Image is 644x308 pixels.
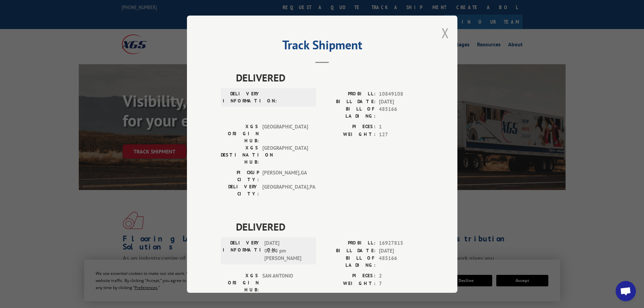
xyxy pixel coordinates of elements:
[322,98,376,105] label: BILL DATE:
[236,219,424,234] span: DELIVERED
[262,183,308,197] span: [GEOGRAPHIC_DATA] , PA
[379,272,424,280] span: 2
[236,70,424,85] span: DELIVERED
[262,123,308,144] span: [GEOGRAPHIC_DATA]
[322,280,376,287] label: WEIGHT:
[322,239,376,247] label: PROBILL:
[322,255,376,269] label: BILL OF LADING:
[322,247,376,255] label: BILL DATE:
[379,131,424,138] span: 127
[379,98,424,105] span: [DATE]
[379,105,424,120] span: 485166
[262,169,308,183] span: [PERSON_NAME] , GA
[379,123,424,131] span: 1
[322,272,376,280] label: PIECES:
[221,183,259,197] label: DELIVERY CITY:
[379,255,424,269] span: 485166
[322,90,376,98] label: PROBILL:
[262,272,308,293] span: SAN ANTONIO
[379,247,424,255] span: [DATE]
[379,280,424,287] span: 7
[442,24,449,42] button: Close modal
[223,90,261,104] label: DELIVERY INFORMATION:
[223,239,261,262] label: DELIVERY INFORMATION:
[322,131,376,138] label: WEIGHT:
[322,123,376,131] label: PIECES:
[379,90,424,98] span: 10849108
[221,123,259,144] label: XGS ORIGIN HUB:
[264,239,310,262] span: [DATE] 02:20 pm [PERSON_NAME]
[221,40,424,53] h2: Track Shipment
[262,144,308,166] span: [GEOGRAPHIC_DATA]
[616,281,636,301] div: Open chat
[221,169,259,183] label: PICKUP CITY:
[322,105,376,120] label: BILL OF LADING:
[221,144,259,166] label: XGS DESTINATION HUB:
[221,272,259,293] label: XGS ORIGIN HUB:
[379,239,424,247] span: 16927815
